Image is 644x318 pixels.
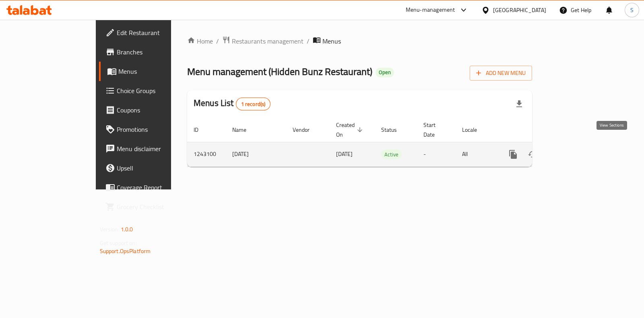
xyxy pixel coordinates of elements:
div: Export file [510,94,529,114]
a: Promotions [99,120,203,139]
span: Open [376,69,394,76]
a: Grocery Checklist [99,197,203,216]
span: Branches [117,47,197,57]
span: Coupons [117,105,197,115]
a: Upsell [99,158,203,178]
a: Coupons [99,100,203,120]
th: Actions [497,118,587,142]
span: S [630,6,634,15]
span: Vendor [293,125,320,135]
a: Choice Groups [99,81,203,100]
nav: breadcrumb [187,36,532,46]
span: Edit Restaurant [117,28,197,37]
div: Menu-management [406,5,455,15]
td: [DATE] [226,142,286,166]
span: Name [232,125,257,135]
span: Menus [118,67,197,76]
button: more [504,145,523,164]
span: Promotions [117,125,197,134]
span: Grocery Checklist [117,202,197,212]
span: Get support on: [100,238,137,248]
div: Total records count [236,98,271,110]
li: / [307,36,310,46]
span: Status [381,125,407,135]
li: / [216,36,219,46]
span: [DATE] [336,149,353,159]
div: Active [381,150,402,159]
span: Locale [462,125,487,135]
span: Coverage Report [117,183,197,192]
td: - [417,142,456,166]
div: [GEOGRAPHIC_DATA] [493,6,546,15]
span: Menu disclaimer [117,144,197,154]
td: 1243100 [187,142,226,166]
span: Choice Groups [117,86,197,96]
span: Restaurants management [232,36,303,46]
td: All [456,142,497,166]
table: enhanced table [187,118,587,167]
a: Branches [99,42,203,62]
a: Edit Restaurant [99,23,203,42]
span: Active [381,150,402,159]
h2: Menus List [194,97,270,110]
span: Add New Menu [476,68,526,78]
span: Upsell [117,163,197,173]
a: Menu disclaimer [99,139,203,158]
span: Start Date [423,120,446,139]
a: Menus [99,62,203,81]
a: Support.OpsPlatform [100,246,151,256]
button: Change Status [523,145,542,164]
span: Created On [336,120,365,139]
button: Add New Menu [470,66,532,81]
span: ID [194,125,209,135]
a: Coverage Report [99,178,203,197]
span: Menu management ( Hidden Bunz Restaurant ) [187,62,372,81]
span: 1 record(s) [236,100,270,108]
span: Version: [100,224,120,235]
span: Menus [322,36,341,46]
span: 1.0.0 [121,224,133,235]
a: Restaurants management [222,36,303,46]
div: Open [376,68,394,77]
